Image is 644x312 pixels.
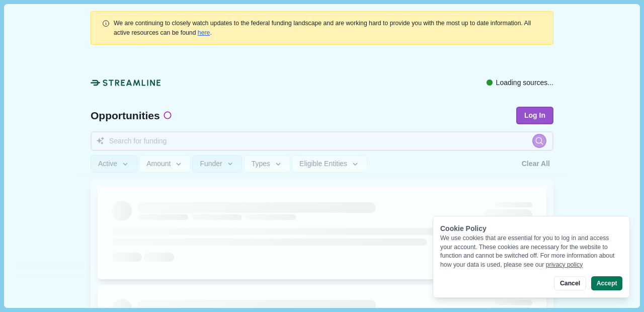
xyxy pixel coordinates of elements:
[139,155,191,173] button: Amount
[516,107,553,124] button: Log In
[198,29,210,36] a: here
[192,155,242,173] button: Funder
[299,160,347,168] span: Eligible Entities
[200,160,222,168] span: Funder
[91,155,137,173] button: Active
[98,160,117,168] span: Active
[591,276,622,290] button: Accept
[91,110,160,121] span: Opportunities
[91,131,553,151] input: Search for funding
[252,160,270,168] span: Types
[114,19,542,37] div: .
[244,155,290,173] button: Types
[554,276,586,290] button: Cancel
[518,155,553,173] button: Clear All
[292,155,367,173] button: Eligible Entities
[440,234,622,269] div: We use cookies that are essential for you to log in and access your account. These cookies are ne...
[440,224,487,232] span: Cookie Policy
[546,261,583,268] a: privacy policy
[496,77,553,88] span: Loading sources...
[114,20,531,36] span: We are continuing to closely watch updates to the federal funding landscape and are working hard ...
[146,160,171,168] span: Amount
